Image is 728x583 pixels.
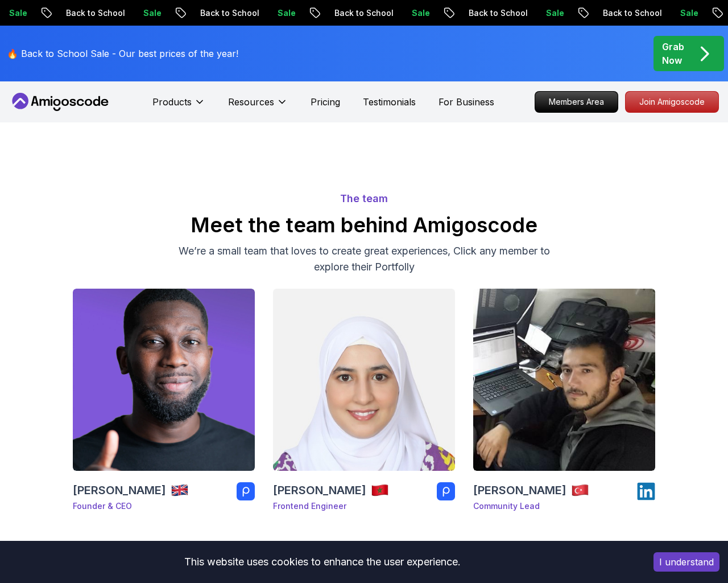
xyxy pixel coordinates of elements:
[371,481,389,499] img: team member country
[173,243,555,275] p: We’re a small team that loves to create great experiences, Click any member to explore their Port...
[653,552,719,572] button: Accept cookies
[473,289,655,521] a: Ömer Fadil_team[PERSON_NAME]team member countryCommunity Lead
[273,289,455,471] img: Chaimaa Safi_team
[535,92,618,112] p: Members Area
[662,40,684,67] p: Grab Now
[571,481,589,499] img: team member country
[6,191,722,207] p: The team
[171,481,189,499] img: team member country
[363,95,416,109] a: Testimonials
[228,95,274,109] p: Resources
[324,7,402,19] p: Back to School
[133,7,169,19] p: Sale
[273,482,366,498] h3: [PERSON_NAME]
[626,92,718,112] p: Join Amigoscode
[9,549,636,574] div: This website uses cookies to enhance the user experience.
[273,289,455,521] a: Chaimaa Safi_team[PERSON_NAME]team member countryFrontend Engineer
[152,95,205,118] button: Products
[439,95,494,109] a: For Business
[536,7,572,19] p: Sale
[473,482,566,498] h3: [PERSON_NAME]
[473,500,589,512] p: Community Lead
[73,482,166,498] h3: [PERSON_NAME]
[625,91,719,113] a: Join Amigoscode
[593,7,670,19] p: Back to School
[228,95,288,118] button: Resources
[273,500,389,512] p: Frontend Engineer
[458,7,536,19] p: Back to School
[7,47,238,60] p: 🔥 Back to School Sale - Our best prices of the year!
[152,95,192,109] p: Products
[73,289,255,471] img: Nelson Djalo_team
[6,214,722,236] h2: Meet the team behind Amigoscode
[73,500,189,512] p: Founder & CEO
[267,7,304,19] p: Sale
[473,289,655,471] img: Ömer Fadil_team
[190,7,267,19] p: Back to School
[56,7,133,19] p: Back to School
[73,289,255,521] a: Nelson Djalo_team[PERSON_NAME]team member countryFounder & CEO
[311,95,340,109] a: Pricing
[670,7,706,19] p: Sale
[402,7,438,19] p: Sale
[535,91,618,113] a: Members Area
